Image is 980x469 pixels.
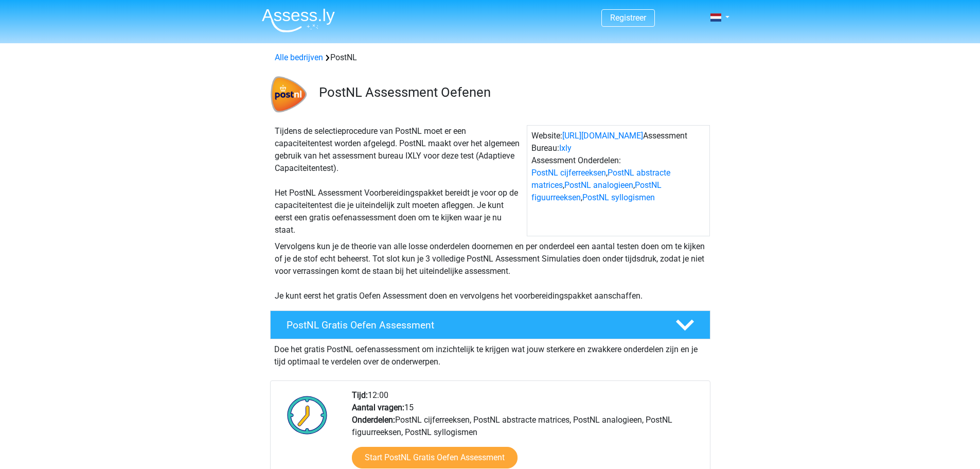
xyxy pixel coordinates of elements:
a: Alle bedrijven [275,53,323,62]
a: PostNL syllogismen [582,193,655,202]
div: Doe het gratis PostNL oefenassessment om inzichtelijk te krijgen wat jouw sterkere en zwakkere on... [270,339,710,368]
b: Tijd: [352,390,368,400]
a: Start PostNL Gratis Oefen Assessment [352,447,518,468]
a: [URL][DOMAIN_NAME] [562,131,643,141]
a: PostNL cijferreeksen [531,168,606,178]
div: PostNL [271,51,710,64]
a: PostNL Gratis Oefen Assessment [266,310,715,339]
div: Tijdens de selectieprocedure van PostNL moet er een capaciteitentest worden afgelegd. PostNL maak... [271,125,527,236]
img: Assessly [262,8,335,32]
div: Website: Assessment Bureau: Assessment Onderdelen: , , , , [527,125,710,236]
b: Aantal vragen: [352,403,404,412]
h3: PostNL Assessment Oefenen [319,84,702,100]
img: Klok [281,389,333,441]
a: Ixly [559,143,572,153]
a: PostNL analogieen [564,180,633,190]
div: Vervolgens kun je de theorie van alle losse onderdelen doornemen en per onderdeel een aantal test... [271,240,710,302]
h4: PostNL Gratis Oefen Assessment [287,319,659,331]
b: Onderdelen: [352,415,395,425]
a: Registreer [610,13,646,23]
